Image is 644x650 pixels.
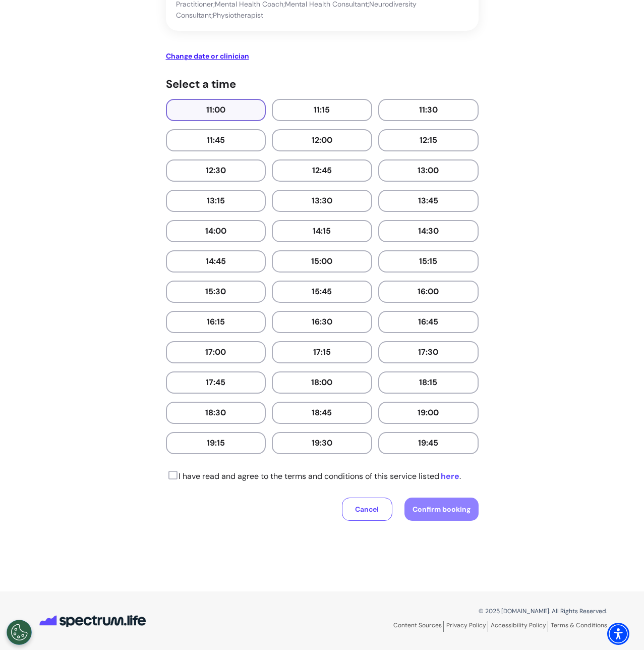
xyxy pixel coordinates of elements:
[166,341,266,363] button: 17:00
[272,371,372,394] button: 18:00
[166,129,266,151] button: 11:45
[272,129,372,151] button: 12:00
[166,190,266,212] button: 13:15
[166,220,266,242] button: 14:00
[272,99,372,121] button: 11:15
[166,470,461,482] p: I have read and agree to the terms and conditions of this service listed .
[446,621,488,632] a: Privacy Policy
[272,432,372,454] button: 19:30
[378,220,479,242] button: 14:30
[272,311,372,333] button: 16:30
[551,621,607,629] a: Terms & Conditions
[166,402,266,424] button: 18:30
[404,498,479,521] button: Confirm booking
[378,129,479,151] button: 12:15
[37,609,148,633] img: Spectrum.Life logo
[378,250,479,273] button: 15:15
[166,281,266,303] button: 15:30
[378,341,479,363] button: 17:30
[166,51,249,62] button: Change date or clinician
[272,402,372,424] button: 18:45
[272,220,372,242] button: 14:15
[378,190,479,212] button: 13:45
[166,250,266,273] button: 14:45
[378,159,479,182] button: 13:00
[378,281,479,303] button: 16:00
[378,371,479,394] button: 18:15
[378,402,479,424] button: 19:00
[272,190,372,212] button: 13:30
[378,99,479,121] button: 11:30
[7,620,32,645] button: Open Preferences
[166,432,266,454] button: 19:15
[413,505,471,514] span: Confirm booking
[393,621,444,632] a: Content Sources
[166,311,266,333] button: 16:15
[439,471,459,481] a: here
[166,159,266,182] button: 12:30
[166,99,266,121] button: 11:00
[272,341,372,363] button: 17:15
[330,607,607,616] p: © 2025 [DOMAIN_NAME]. All Rights Reserved.
[607,623,629,645] div: Accessibility Menu
[272,159,372,182] button: 12:45
[272,281,372,303] button: 15:45
[491,621,548,632] a: Accessibility Policy
[166,371,266,394] button: 17:45
[166,78,479,91] h4: Select a time
[378,311,479,333] button: 16:45
[342,498,392,521] button: Cancel
[378,432,479,454] button: 19:45
[272,250,372,273] button: 15:00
